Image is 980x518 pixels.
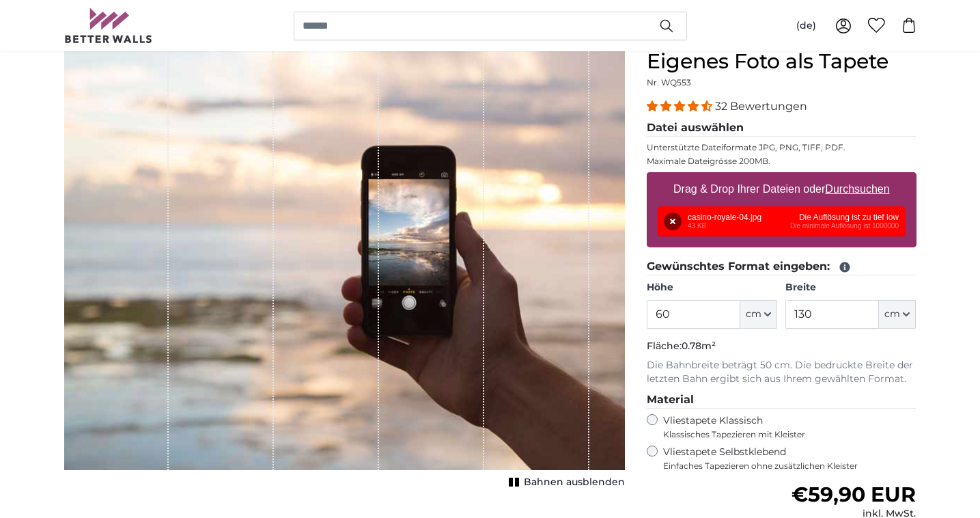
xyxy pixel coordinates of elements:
span: 4.31 stars [647,100,715,113]
label: Höhe [647,281,777,295]
p: Unterstützte Dateiformate JPG, PNG, TIFF, PDF. [647,142,916,153]
legend: Datei auswählen [647,120,916,137]
label: Breite [785,281,916,295]
legend: Material [647,392,916,409]
u: Durchsuchen [825,183,889,195]
img: Betterwalls [64,8,153,43]
button: cm [740,300,777,329]
button: Bahnen ausblenden [505,473,625,492]
span: cm [746,308,761,321]
h1: Eigenes Foto als Tapete [647,49,916,74]
div: 1 of 1 [64,49,625,492]
button: (de) [785,14,827,38]
legend: Gewünschtes Format eingeben: [647,258,916,275]
p: Fläche: [647,340,916,353]
span: Nr. WQ553 [647,77,691,87]
span: €59,90 EUR [792,482,916,507]
label: Vliestapete Selbstklebend [663,446,916,472]
label: Drag & Drop Ihrer Dateien oder [668,176,895,203]
p: Maximale Dateigrösse 200MB. [647,156,916,167]
span: cm [884,308,900,321]
span: 0.78m² [682,340,716,352]
span: Klassisches Tapezieren mit Kleister [663,429,905,440]
span: 32 Bewertungen [715,100,807,113]
button: cm [879,300,916,329]
label: Vliestapete Klassisch [663,414,905,440]
span: Bahnen ausblenden [524,476,625,489]
span: Einfaches Tapezieren ohne zusätzlichen Kleister [663,461,916,472]
p: Die Bahnbreite beträgt 50 cm. Die bedruckte Breite der letzten Bahn ergibt sich aus Ihrem gewählt... [647,359,916,386]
